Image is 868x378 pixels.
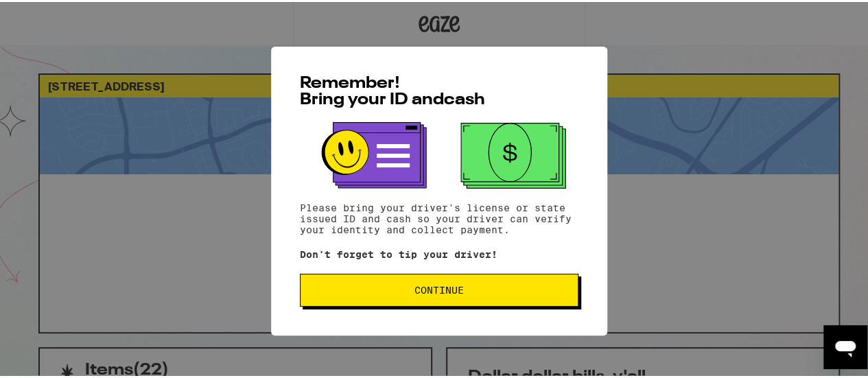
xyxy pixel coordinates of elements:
iframe: Button to launch messaging window [823,323,867,367]
span: Continue [414,283,464,293]
button: Continue [300,272,578,305]
p: Please bring your driver's license or state issued ID and cash so your driver can verify your ide... [300,200,578,233]
p: Don't forget to tip your driver! [300,247,578,258]
span: Remember! Bring your ID and cash [300,73,485,106]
